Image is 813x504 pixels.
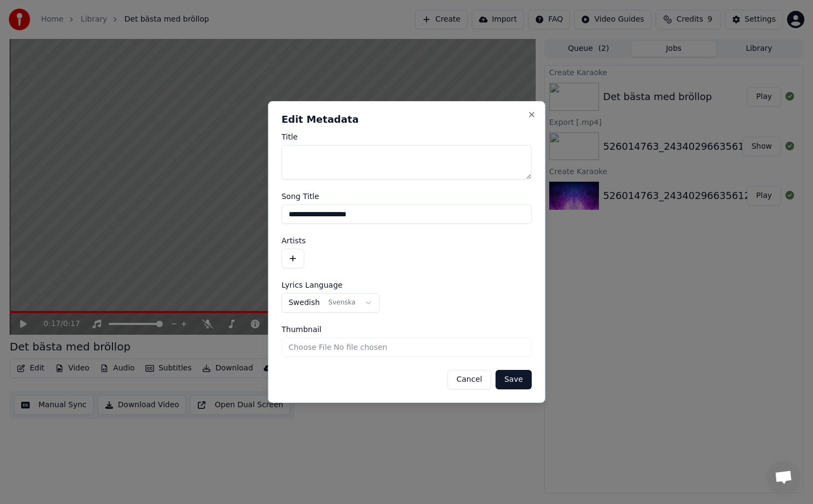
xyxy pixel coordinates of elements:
[496,370,531,389] button: Save
[282,326,322,333] span: Thumbnail
[282,133,532,141] label: Title
[282,237,532,244] label: Artists
[447,370,491,389] button: Cancel
[282,281,343,289] span: Lyrics Language
[282,193,532,200] label: Song Title
[282,115,532,124] h2: Edit Metadata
